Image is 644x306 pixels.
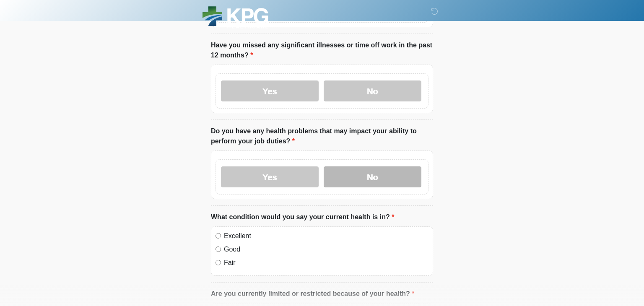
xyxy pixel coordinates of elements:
label: Have you missed any significant illnesses or time off work in the past 12 months? [211,40,433,60]
label: No [324,166,421,187]
label: Fair [224,258,428,268]
input: Excellent [216,233,221,239]
input: Fair [216,260,221,265]
label: Yes [221,166,319,187]
label: Good [224,244,428,254]
label: Are you currently limited or restricted because of your health? [211,289,414,299]
input: Good [216,246,221,252]
label: Do you have any health problems that may impact your ability to perform your job duties? [211,126,433,146]
label: Excellent [224,231,428,241]
img: KPG Healthcare Logo [203,6,268,29]
label: What condition would you say your current health is in? [211,212,394,222]
label: No [324,80,421,101]
label: Yes [221,80,319,101]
